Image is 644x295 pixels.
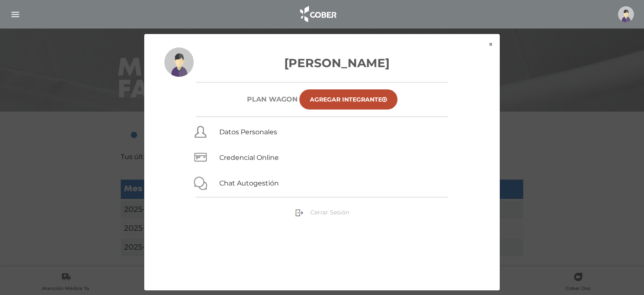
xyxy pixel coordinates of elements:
a: Cerrar Sesión [295,208,349,216]
img: profile-placeholder.svg [164,47,194,77]
img: sign-out.png [295,209,304,217]
h3: [PERSON_NAME] [164,54,480,72]
img: logo_cober_home-white.png [296,4,340,24]
h6: Plan WAGON [247,95,298,103]
a: Datos Personales [219,128,277,136]
img: Cober_menu-lines-white.svg [10,9,21,20]
a: Credencial Online [219,154,279,162]
a: Agregar Integrante [299,89,397,110]
button: × [482,34,500,55]
span: Cerrar Sesión [310,209,349,216]
a: Chat Autogestión [219,179,279,187]
img: profile-placeholder.svg [618,6,634,22]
